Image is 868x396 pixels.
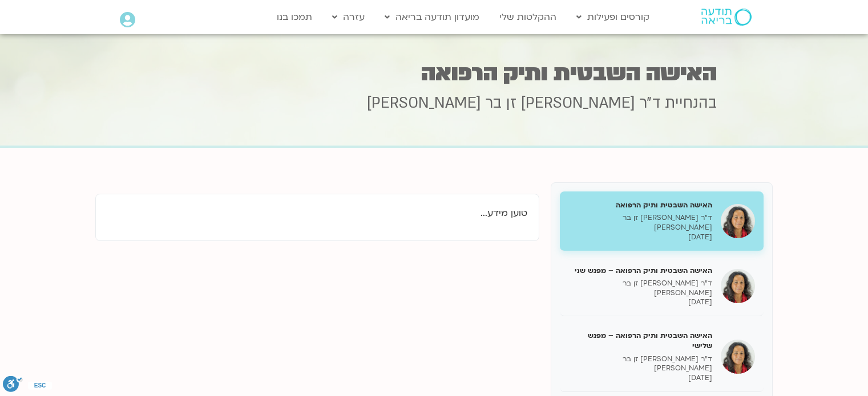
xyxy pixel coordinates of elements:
[152,62,717,84] h1: האישה השבטית ותיק הרפואה
[568,297,712,307] p: [DATE]
[568,330,712,351] h5: האישה השבטית ותיק הרפואה – מפגש שלישי
[701,9,752,26] img: תודעה בריאה
[568,279,712,298] p: ד״ר [PERSON_NAME] זן בר [PERSON_NAME]
[721,204,755,238] img: האישה השבטית ותיק הרפואה
[571,6,655,28] a: קורסים ופעילות
[494,6,562,28] a: ההקלטות שלי
[568,354,712,374] p: ד״ר [PERSON_NAME] זן בר [PERSON_NAME]
[367,93,660,113] span: ד״ר [PERSON_NAME] זן בר [PERSON_NAME]
[721,340,755,374] img: האישה השבטית ותיק הרפואה – מפגש שלישי
[721,269,755,303] img: האישה השבטית ותיק הרפואה – מפגש שני
[568,213,712,232] p: ד״ר [PERSON_NAME] זן בר [PERSON_NAME]
[568,373,712,383] p: [DATE]
[568,266,712,276] h5: האישה השבטית ותיק הרפואה – מפגש שני
[271,6,318,28] a: תמכו בנו
[107,206,527,221] p: טוען מידע...
[665,93,717,113] span: בהנחיית
[379,6,485,28] a: מועדון תודעה בריאה
[568,232,712,242] p: [DATE]
[568,200,712,210] h5: האישה השבטית ותיק הרפואה
[326,6,370,28] a: עזרה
